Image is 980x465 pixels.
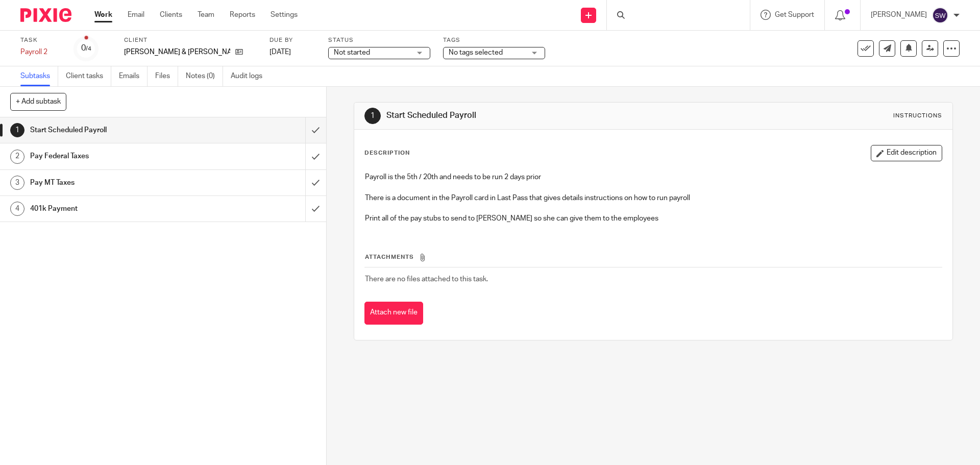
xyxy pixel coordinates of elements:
[10,176,24,190] div: 3
[386,110,675,121] h1: Start Scheduled Payroll
[30,201,207,216] h1: 401k Payment
[198,10,214,20] a: Team
[775,11,814,18] span: Get Support
[269,36,315,44] label: Due by
[365,254,414,260] span: Attachments
[124,36,257,44] label: Client
[271,10,298,20] a: Settings
[20,47,61,57] div: Payroll 2
[30,175,207,190] h1: Pay MT Taxes
[443,36,545,44] label: Tags
[160,10,182,20] a: Clients
[10,202,24,216] div: 4
[20,36,61,44] label: Task
[128,10,144,20] a: Email
[365,276,488,283] span: There are no files attached to this task.
[10,123,24,137] div: 1
[871,145,942,161] button: Edit description
[81,42,91,54] div: 0
[365,193,941,203] p: There is a document in the Payroll card in Last Pass that gives details instructions on how to ru...
[10,93,66,110] button: + Add subtask
[30,123,207,138] h1: Start Scheduled Payroll
[328,36,430,44] label: Status
[155,66,178,86] a: Files
[364,108,381,124] div: 1
[20,8,71,22] img: Pixie
[66,66,111,86] a: Client tasks
[119,66,148,86] a: Emails
[334,49,370,56] span: Not started
[269,48,291,56] span: [DATE]
[871,10,927,20] p: [PERSON_NAME]
[186,66,223,86] a: Notes (0)
[231,66,270,86] a: Audit logs
[364,149,410,157] p: Description
[124,47,230,57] p: [PERSON_NAME] & [PERSON_NAME]
[230,10,255,20] a: Reports
[94,10,112,20] a: Work
[10,150,24,164] div: 2
[932,7,948,23] img: svg%3E
[20,66,58,86] a: Subtasks
[86,46,91,52] small: /4
[30,149,207,164] h1: Pay Federal Taxes
[365,172,941,182] p: Payroll is the 5th / 20th and needs to be run 2 days prior
[449,49,503,56] span: No tags selected
[365,213,941,224] p: Print all of the pay stubs to send to [PERSON_NAME] so she can give them to the employees
[364,302,423,325] button: Attach new file
[893,112,942,120] div: Instructions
